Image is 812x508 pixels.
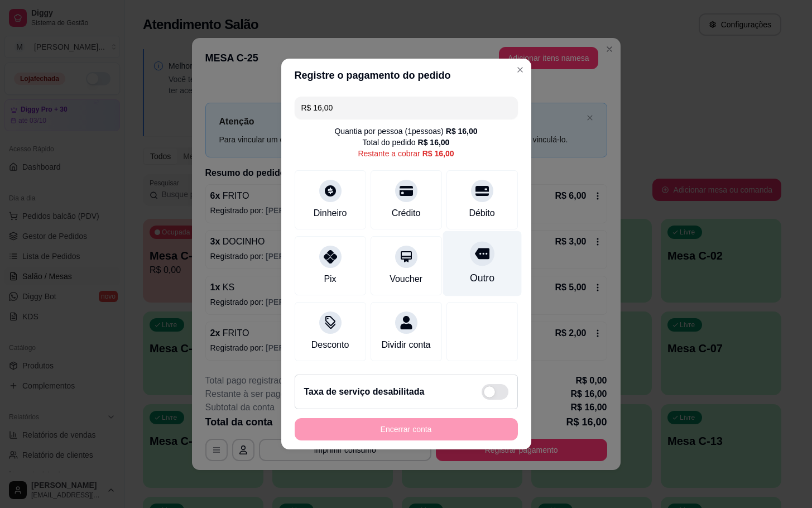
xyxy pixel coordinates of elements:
[311,338,349,352] div: Desconto
[324,272,336,286] div: Pix
[304,385,425,399] h2: Taxa de serviço desabilitada
[334,126,477,137] div: Quantia por pessoa ( 1 pessoas)
[469,271,494,285] div: Outro
[390,272,422,286] div: Voucher
[422,148,454,159] div: R$ 16,00
[363,137,450,148] div: Total do pedido
[314,207,347,220] div: Dinheiro
[446,126,478,137] div: R$ 16,00
[281,59,531,92] header: Registre o pagamento do pedido
[358,148,454,159] div: Restante a cobrar
[469,207,494,220] div: Débito
[511,61,529,79] button: Close
[418,137,450,148] div: R$ 16,00
[381,338,430,352] div: Dividir conta
[301,97,511,119] input: Ex.: hambúrguer de cordeiro
[392,207,421,220] div: Crédito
